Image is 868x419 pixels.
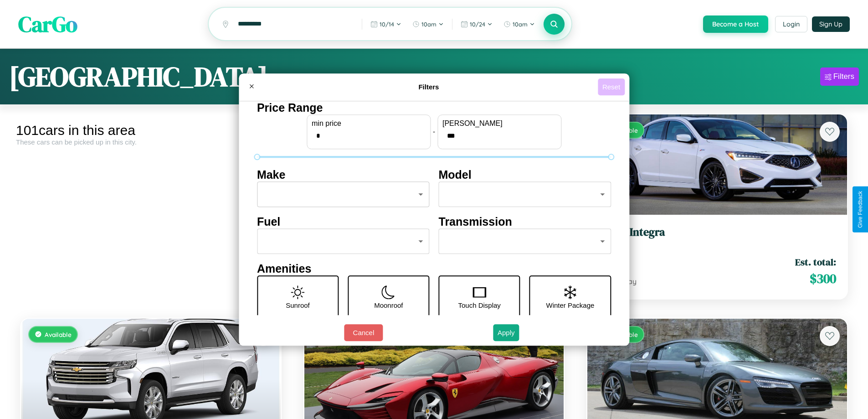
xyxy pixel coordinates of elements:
[810,269,836,288] span: $ 300
[433,125,435,138] p: -
[421,21,437,28] span: 10am
[812,16,850,32] button: Sign Up
[18,9,77,39] span: CarGo
[820,67,859,86] button: Filters
[546,299,595,311] p: Winter Package
[374,299,403,311] p: Moonroof
[703,16,768,33] button: Become a Host
[439,215,611,228] h4: Transmission
[499,17,539,31] button: 10am
[598,78,625,95] button: Reset
[493,324,519,341] button: Apply
[286,299,310,311] p: Sunroof
[260,83,598,91] h4: Filters
[598,226,836,239] h3: Acura Integra
[857,191,863,228] div: Give Feedback
[257,168,430,181] h4: Make
[456,17,497,31] button: 10/24
[312,119,426,128] label: min price
[257,101,611,114] h4: Price Range
[442,119,556,128] label: [PERSON_NAME]
[439,168,611,181] h4: Model
[366,17,406,31] button: 10/14
[45,331,72,338] span: Available
[458,299,500,311] p: Touch Display
[344,324,383,341] button: Cancel
[833,72,854,81] div: Filters
[380,21,394,28] span: 10 / 14
[9,58,268,95] h1: [GEOGRAPHIC_DATA]
[16,138,286,146] div: These cars can be picked up in this city.
[408,17,448,31] button: 10am
[795,255,836,269] span: Est. total:
[513,21,528,28] span: 10am
[598,226,836,248] a: Acura Integra2021
[257,215,430,228] h4: Fuel
[470,21,485,28] span: 10 / 24
[257,262,611,275] h4: Amenities
[775,16,807,32] button: Login
[16,123,286,138] div: 101 cars in this area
